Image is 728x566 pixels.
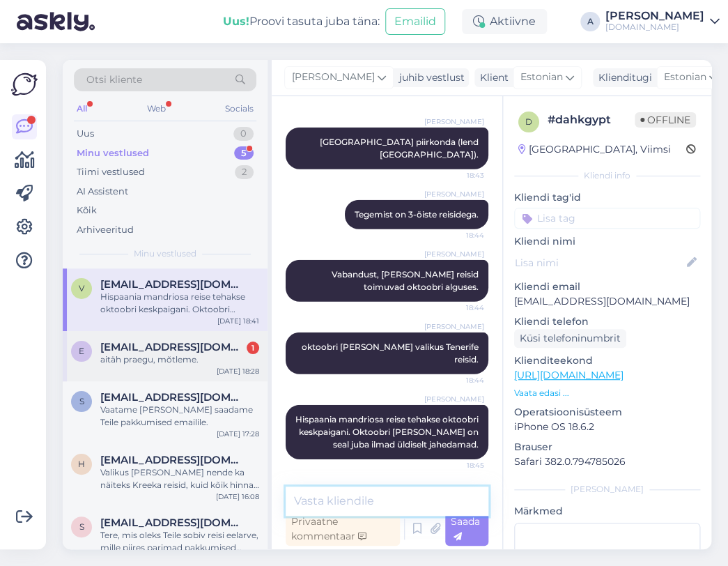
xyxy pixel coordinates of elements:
img: Askly Logo [11,71,38,98]
div: Web [144,100,169,118]
span: h [78,459,85,469]
div: Tiimi vestlused [77,165,145,179]
span: [PERSON_NAME] [424,189,484,199]
span: v [79,283,84,293]
p: [EMAIL_ADDRESS][DOMAIN_NAME] [514,294,700,309]
span: saiaraive@gmail.com [100,517,245,529]
div: [PERSON_NAME] [514,483,700,496]
span: [PERSON_NAME] [424,116,484,127]
div: Kliendi info [514,169,700,182]
p: Kliendi email [514,280,700,294]
div: [GEOGRAPHIC_DATA], Viimsi [518,142,671,157]
p: Vaata edasi ... [514,387,700,399]
div: Tere, mis oleks Teile sobiv reisi eelarve, mille piires parimad pakkumised võiksime saata? :) [100,529,259,554]
div: [PERSON_NAME] [605,10,704,22]
p: Safari 382.0.794785026 [514,454,700,469]
span: [PERSON_NAME] [424,321,484,332]
span: e [79,346,84,356]
input: Lisa nimi [515,255,684,270]
div: Vaatame [PERSON_NAME] saadame Teile pakkumised emailile. [100,404,259,429]
span: Minu vestlused [134,247,196,260]
span: [PERSON_NAME] [292,70,375,85]
div: A [580,12,600,31]
div: Uus [77,127,94,141]
span: Offline [635,112,696,128]
span: oktoobri [PERSON_NAME] valikus Tenerife reisid. [302,342,481,365]
div: 5 [234,146,254,160]
div: AI Assistent [77,185,128,199]
span: s [79,396,84,406]
div: Privaatne kommentaar [286,512,400,546]
div: Klient [474,70,509,85]
a: [URL][DOMAIN_NAME] [514,369,624,381]
b: Uus! [223,15,249,28]
p: Operatsioonisüsteem [514,405,700,420]
span: Vabandust, [PERSON_NAME] reisid toimuvad oktoobri alguses. [332,269,481,292]
div: [DATE] 16:08 [216,491,259,502]
span: 18:44 [432,230,484,240]
div: Kõik [77,204,97,217]
div: 1 [247,342,259,354]
p: Klienditeekond [514,353,700,368]
div: Arhiveeritud [77,223,134,237]
div: Minu vestlused [77,146,149,160]
span: eveviilu@gmail.com [100,341,245,353]
span: [PERSON_NAME] [424,394,484,404]
span: [PERSON_NAME] [424,249,484,259]
span: helartann@gmail.com [100,454,245,466]
div: [DOMAIN_NAME] [605,22,704,33]
div: Valikus [PERSON_NAME] nende ka näiteks Kreeka reisid, kuid kõik hinnas paketiga reiside tase on p... [100,466,259,491]
p: iPhone OS 18.6.2 [514,420,700,434]
p: Kliendi telefon [514,314,700,329]
span: [GEOGRAPHIC_DATA] piirkonda (lend [GEOGRAPHIC_DATA]). [320,137,481,160]
p: Märkmed [514,504,700,519]
button: Emailid [385,8,445,35]
p: Brauser [514,440,700,454]
span: 18:43 [432,170,484,181]
input: Lisa tag [514,208,700,229]
div: Aktiivne [462,9,547,34]
p: Kliendi tag'id [514,190,700,205]
a: [PERSON_NAME][DOMAIN_NAME] [605,10,720,33]
div: juhib vestlust [394,70,465,85]
span: 18:44 [432,303,484,313]
span: Estonian [664,70,706,85]
div: Küsi telefoninumbrit [514,329,626,348]
span: viljarhaav@gmail.com [100,278,245,291]
div: [DATE] 18:28 [217,366,259,376]
div: All [74,100,90,118]
div: Klienditugi [593,70,652,85]
div: 0 [233,127,254,141]
div: 2 [235,165,254,179]
div: # dahkgypt [548,112,635,128]
div: Proovi tasuta juba täna: [223,13,380,30]
span: 18:44 [432,375,484,385]
div: Socials [222,100,256,118]
span: Estonian [520,70,563,85]
div: aitäh praegu, mõtleme. [100,353,259,366]
div: [DATE] 17:28 [217,429,259,439]
span: d [525,116,532,127]
p: Kliendi nimi [514,234,700,249]
span: Otsi kliente [86,72,142,87]
span: Tegemist on 3-öiste reisidega. [355,209,479,220]
div: Hispaania mandriosa reise tehakse oktoobri keskpaigani. Oktoobri [PERSON_NAME] on seal juba ilmad... [100,291,259,316]
span: 18:45 [432,460,484,471]
span: saiaraive@gmail.com [100,391,245,404]
div: [DATE] 18:41 [217,316,259,326]
span: Hispaania mandriosa reise tehakse oktoobri keskpaigani. Oktoobri [PERSON_NAME] on seal juba ilmad... [295,414,481,450]
span: s [79,521,84,532]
